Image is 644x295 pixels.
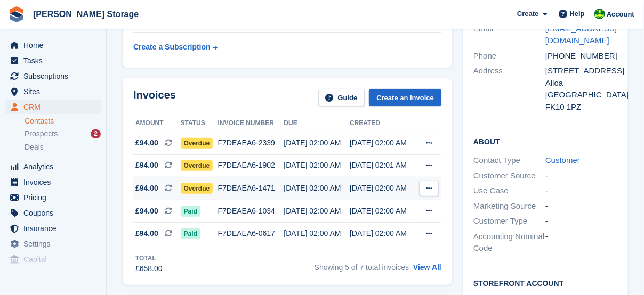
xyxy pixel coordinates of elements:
[473,136,617,146] h2: About
[545,77,617,89] div: Alloa
[473,215,545,227] div: Customer Type
[133,42,211,53] div: Create a Subscription
[135,206,158,217] span: £94.00
[181,138,213,149] span: Overdue
[9,6,25,22] img: stora-icon-8386f47178a22dfd0bd8f6a31ec36ba5ce8667c1dd55bd0f319d3a0aa187defe.svg
[23,221,87,236] span: Insurance
[5,175,101,190] a: menu
[5,53,101,68] a: menu
[218,206,284,217] div: F7DEAEA6-1034
[218,228,284,239] div: F7DEAEA6-0617
[23,100,87,114] span: CRM
[369,89,441,106] a: Create an Invoice
[545,231,617,255] div: -
[25,128,101,140] a: Prospects 2
[473,200,545,212] div: Marketing Source
[284,137,350,149] div: [DATE] 02:00 AM
[284,183,350,194] div: [DATE] 02:00 AM
[473,170,545,182] div: Customer Source
[135,137,158,149] span: £94.00
[91,129,101,138] div: 2
[25,116,101,126] a: Contacts
[473,65,545,113] div: Address
[545,101,617,113] div: FK10 1PZ
[545,50,617,62] div: [PHONE_NUMBER]
[135,183,158,194] span: £94.00
[284,160,350,171] div: [DATE] 02:00 AM
[473,185,545,197] div: Use Case
[181,115,218,132] th: Status
[218,137,284,149] div: F7DEAEA6-2339
[23,53,87,68] span: Tasks
[5,69,101,84] a: menu
[413,263,441,272] a: View All
[23,38,87,53] span: Home
[350,183,416,194] div: [DATE] 02:00 AM
[473,277,617,288] h2: Storefront Account
[181,160,213,171] span: Overdue
[350,137,416,149] div: [DATE] 02:00 AM
[570,9,585,19] span: Help
[25,142,101,153] a: Deals
[5,100,101,114] a: menu
[23,159,87,174] span: Analytics
[133,89,176,106] h2: Invoices
[181,206,200,217] span: Paid
[23,190,87,205] span: Pricing
[23,175,87,190] span: Invoices
[135,253,163,263] div: Total
[350,228,416,239] div: [DATE] 02:00 AM
[594,9,605,19] img: Claire Wilson
[133,115,181,132] th: Amount
[218,115,284,132] th: Invoice number
[545,200,617,212] div: -
[284,206,350,217] div: [DATE] 02:00 AM
[5,206,101,220] a: menu
[181,183,213,194] span: Overdue
[23,69,87,84] span: Subscriptions
[315,263,409,272] span: Showing 5 of 7 total invoices
[218,160,284,171] div: F7DEAEA6-1902
[545,155,580,165] a: Customer
[545,89,617,101] div: [GEOGRAPHIC_DATA]
[5,190,101,205] a: menu
[135,228,158,239] span: £94.00
[181,228,200,239] span: Paid
[517,9,538,19] span: Create
[5,159,101,174] a: menu
[23,206,87,220] span: Coupons
[135,263,163,274] div: £658.00
[545,185,617,197] div: -
[350,206,416,217] div: [DATE] 02:00 AM
[545,215,617,227] div: -
[545,170,617,182] div: -
[350,160,416,171] div: [DATE] 02:01 AM
[607,9,634,20] span: Account
[284,115,350,132] th: Due
[25,129,58,139] span: Prospects
[5,221,101,236] a: menu
[23,252,87,267] span: Capital
[5,252,101,267] a: menu
[318,89,365,106] a: Guide
[29,5,143,23] a: [PERSON_NAME] Storage
[5,84,101,99] a: menu
[23,236,87,251] span: Settings
[473,23,545,47] div: Email
[473,231,545,255] div: Accounting Nominal Code
[473,50,545,62] div: Phone
[5,236,101,251] a: menu
[545,65,617,77] div: [STREET_ADDRESS]
[25,142,44,152] span: Deals
[473,154,545,167] div: Contact Type
[218,183,284,194] div: F7DEAEA6-1471
[135,160,158,171] span: £94.00
[284,228,350,239] div: [DATE] 02:00 AM
[133,37,218,57] a: Create a Subscription
[5,38,101,53] a: menu
[23,84,87,99] span: Sites
[350,115,416,132] th: Created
